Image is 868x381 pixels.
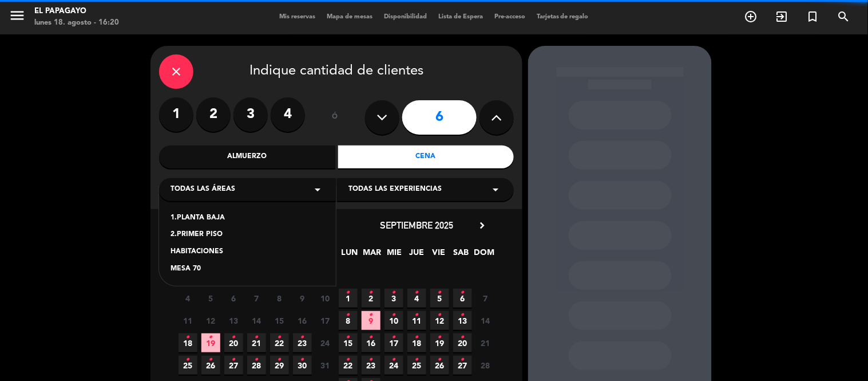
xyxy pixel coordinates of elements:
span: 1 [339,289,358,308]
span: Todas las experiencias [348,184,442,195]
span: 8 [339,311,358,330]
span: 18 [407,333,426,352]
i: • [278,351,282,369]
span: 20 [453,333,472,352]
span: 30 [293,356,312,375]
i: • [346,328,350,347]
span: 10 [385,311,403,330]
i: • [300,351,304,369]
span: 11 [407,311,426,330]
span: MAR [363,246,382,265]
i: • [255,328,259,347]
i: add_circle_outline [744,10,758,23]
span: 12 [430,311,449,330]
span: 17 [385,333,403,352]
span: Todas las áreas [171,184,235,195]
label: 4 [271,97,305,132]
span: 29 [270,356,289,375]
i: turned_in_not [806,10,820,23]
i: • [415,328,419,347]
i: • [346,306,350,324]
span: LUN [340,246,359,265]
div: Indique cantidad de clientes [159,54,514,89]
i: arrow_drop_down [311,183,324,197]
i: • [369,284,373,302]
span: 14 [476,311,495,330]
i: exit_to_app [775,10,789,23]
div: ó [316,97,354,138]
div: MESA 70 [171,264,324,275]
div: Cena [338,146,514,168]
i: chevron_right [476,219,488,231]
i: • [415,284,419,302]
span: 11 [179,311,197,330]
span: 31 [316,356,335,375]
div: 1.PLANTA BAJA [171,213,324,224]
span: 14 [247,311,266,330]
i: • [255,351,259,369]
i: • [369,306,373,324]
span: 15 [270,311,289,330]
span: 2 [362,289,381,308]
i: • [278,328,282,347]
span: 7 [247,289,266,308]
span: Disponibilidad [378,14,433,20]
div: lunes 18. agosto - 16:20 [34,17,119,29]
span: MIE [385,246,404,265]
label: 2 [196,97,231,132]
i: • [461,306,465,324]
i: • [369,351,373,369]
span: 19 [201,333,220,352]
span: 9 [362,311,381,330]
span: 19 [430,333,449,352]
span: 28 [476,356,495,375]
i: • [392,328,396,347]
i: • [346,351,350,369]
i: • [232,351,236,369]
span: 16 [293,311,312,330]
span: 25 [407,356,426,375]
i: • [438,306,442,324]
i: • [415,306,419,324]
button: menu [9,7,26,28]
span: 27 [453,356,472,375]
span: 25 [179,356,197,375]
span: Pre-acceso [489,14,531,20]
span: septiembre 2025 [380,219,453,231]
span: SAB [452,246,471,265]
span: 26 [430,356,449,375]
span: 23 [362,356,381,375]
span: 13 [453,311,472,330]
span: 26 [201,356,220,375]
i: search [837,10,851,23]
span: 20 [224,333,243,352]
span: 4 [407,289,426,308]
span: 24 [385,356,403,375]
i: close [169,65,183,78]
i: • [461,328,465,347]
i: • [461,284,465,302]
i: • [232,328,236,347]
label: 3 [233,97,268,132]
i: • [438,351,442,369]
span: 28 [247,356,266,375]
span: 7 [476,289,495,308]
span: 15 [339,333,358,352]
span: 5 [430,289,449,308]
i: • [438,284,442,302]
span: 22 [339,356,358,375]
i: menu [9,7,26,24]
i: • [369,328,373,347]
span: 24 [316,333,335,352]
span: Mapa de mesas [321,14,378,20]
i: • [392,284,396,302]
i: • [392,351,396,369]
i: • [392,306,396,324]
span: 3 [385,289,403,308]
span: Mis reservas [274,14,321,20]
span: 16 [362,333,381,352]
i: • [438,328,442,347]
i: • [300,328,304,347]
i: arrow_drop_down [489,183,502,197]
i: • [346,284,350,302]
